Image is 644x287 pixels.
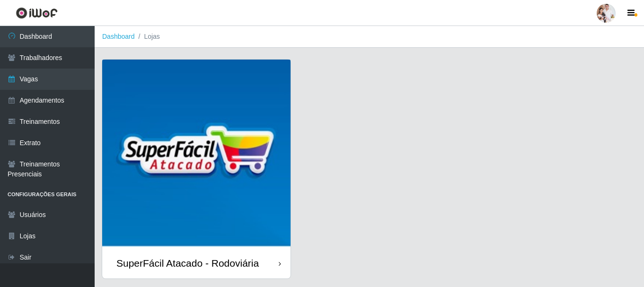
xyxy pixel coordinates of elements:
[102,60,291,248] img: cardImg
[102,33,135,40] a: Dashboard
[95,26,644,48] nav: breadcrumb
[102,60,291,278] a: SuperFácil Atacado - Rodoviária
[135,32,160,42] li: Lojas
[116,257,259,269] div: SuperFácil Atacado - Rodoviária
[16,7,58,19] img: CoreUI Logo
